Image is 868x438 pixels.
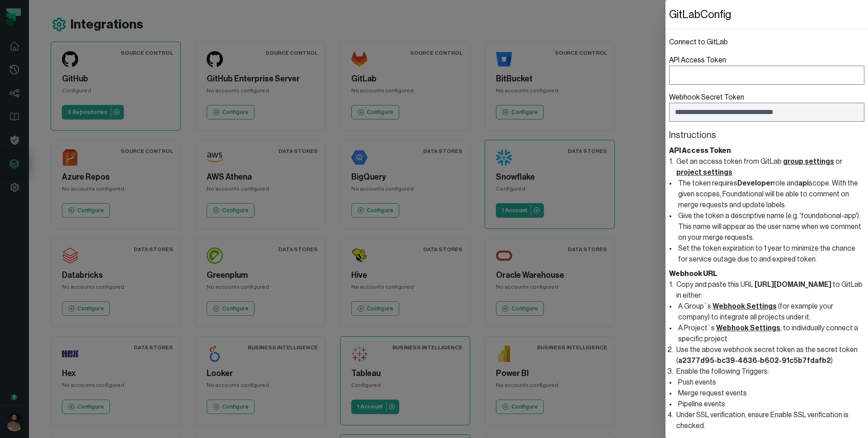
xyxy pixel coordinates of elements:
li: Get an access token from GitLab or [675,156,864,265]
li: Copy and paste this URL to GitLab in either: [675,279,864,344]
header: Webhook URL [669,268,864,279]
li: Enable the following Triggers: [675,366,864,409]
li: Give the token a descriptive name (e.g. 'foundational-app'). This name will appear as the user na... [676,210,864,243]
header: Instructions [669,129,864,142]
a: project settings [676,169,732,176]
a: group settings [783,158,834,165]
input: Webhook Secret Token [669,103,864,122]
text: a2377d95-bc39-4836-b602-91c5b7fdafb2 [678,357,831,364]
text: api [798,180,809,187]
li: Pipeline events [676,399,864,409]
a: Webhook Settings [712,303,777,310]
li: Push events [676,377,864,388]
li: A Project`s , to individually connect a specific project. [676,323,864,344]
li: Set the token expiration to 1 year to minimize the chance for service outage due to and expired t... [676,243,864,265]
li: A Group`s (for example your company) to integrate all projects under it. [676,301,864,323]
li: The token requires role and scope. With the given scopes, Foundational will be able to comment on... [676,178,864,210]
text: [URL][DOMAIN_NAME] [755,281,831,288]
li: Merge request events [676,388,864,399]
a: Webhook Settings [716,324,780,332]
li: Use the above webhook secret token as the secret token ( ) [675,344,864,366]
li: Under SSL verification, ensure Enable SSL verification is checked. [675,409,864,431]
h1: Connect to GitLab [669,37,864,48]
label: Webhook Secret Token [669,92,864,122]
text: Developer [737,180,773,187]
label: API Access Token [669,55,864,85]
header: API Access Token [669,145,864,156]
input: API Access Token [669,66,864,85]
